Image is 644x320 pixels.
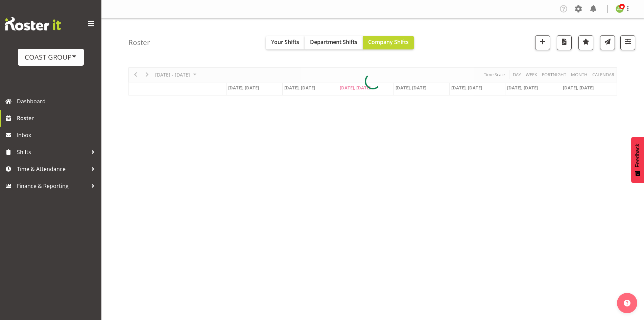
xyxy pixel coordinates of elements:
span: Time & Attendance [17,164,88,174]
button: Department Shifts [305,36,363,49]
button: Your Shifts [266,36,305,49]
img: angela-kerrigan9606.jpg [616,5,624,13]
div: COAST GROUP [25,52,77,62]
span: Inbox [17,130,98,140]
button: Filter Shifts [620,35,635,50]
span: Roster [17,113,98,123]
button: Download a PDF of the roster according to the set date range. [557,35,572,50]
button: Add a new shift [535,35,550,50]
button: Highlight an important date within the roster. [578,35,593,50]
span: Shifts [17,147,88,157]
span: Your Shifts [271,38,299,46]
button: Feedback - Show survey [631,137,644,183]
button: Send a list of all shifts for the selected filtered period to all rostered employees. [600,35,615,50]
img: help-xxl-2.png [624,300,630,306]
span: Dashboard [17,96,98,106]
img: Rosterit website logo [5,17,61,30]
span: Feedback [635,144,641,167]
span: Company Shifts [368,38,409,46]
span: Department Shifts [310,38,357,46]
span: Finance & Reporting [17,181,88,191]
h4: Roster [128,39,150,46]
button: Company Shifts [363,36,414,49]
